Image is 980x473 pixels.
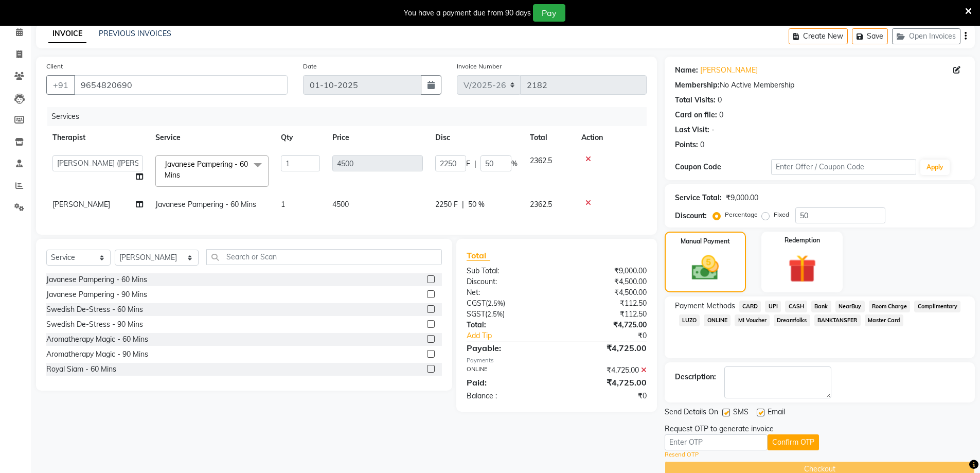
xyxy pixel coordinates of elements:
[557,320,654,330] div: ₹4,725.00
[768,407,785,419] span: Email
[459,298,557,309] div: ( )
[466,159,470,169] span: F
[700,65,758,76] a: [PERSON_NAME]
[533,4,565,22] button: Pay
[718,95,722,106] div: 0
[557,376,654,389] div: ₹4,725.00
[675,372,716,382] div: Description:
[789,28,848,44] button: Create New
[675,110,717,120] div: Card on file:
[281,200,285,209] span: 1
[459,320,557,330] div: Total:
[459,330,573,341] a: Add Tip
[774,210,789,219] label: Fixed
[47,107,654,126] div: Services
[46,289,147,300] div: Javanese Pampering - 90 Mins
[865,314,904,326] span: Master Card
[557,342,654,354] div: ₹4,725.00
[675,65,698,76] div: Name:
[429,126,524,149] th: Disc
[557,266,654,276] div: ₹9,000.00
[771,159,916,175] input: Enter Offer / Coupon Code
[779,251,825,286] img: _gift.svg
[467,356,646,365] div: Payments
[303,62,317,71] label: Date
[675,80,720,91] div: Membership:
[665,407,718,419] span: Send Details On
[733,407,749,419] span: SMS
[459,276,557,287] div: Discount:
[675,95,716,106] div: Total Visits:
[46,349,148,360] div: Aromatherapy Magic - 90 Mins
[726,192,758,203] div: ₹9,000.00
[814,314,861,326] span: BANKTANSFER
[557,276,654,287] div: ₹4,500.00
[206,249,442,265] input: Search or Scan
[785,236,820,245] label: Redemption
[665,450,699,459] a: Resend OTP
[768,434,819,450] button: Confirm OTP
[557,365,654,376] div: ₹4,725.00
[511,159,518,169] span: %
[46,334,148,345] div: Aromatherapy Magic - 60 Mins
[462,199,464,210] span: |
[575,126,647,149] th: Action
[326,126,429,149] th: Price
[557,391,654,401] div: ₹0
[892,28,960,44] button: Open Invoices
[683,252,727,284] img: _cash.svg
[459,365,557,376] div: ONLINE
[474,159,476,169] span: |
[675,162,772,172] div: Coupon Code
[774,314,810,326] span: Dreamfolks
[46,319,143,330] div: Swedish De-Stress - 90 Mins
[675,211,707,221] div: Discount:
[74,75,288,95] input: Search by Name/Mobile/Email/Code
[785,301,807,312] span: CASH
[852,28,888,44] button: Save
[920,160,950,175] button: Apply
[739,301,761,312] span: CARD
[700,139,704,150] div: 0
[332,200,349,209] span: 4500
[679,314,700,326] span: LUZO
[457,62,502,71] label: Invoice Number
[487,310,503,318] span: 2.5%
[869,301,911,312] span: Room Charge
[468,199,485,210] span: 50 %
[765,301,781,312] span: UPI
[459,342,557,354] div: Payable:
[52,200,110,209] span: [PERSON_NAME]
[557,309,654,320] div: ₹112.50
[165,160,248,180] span: Javanese Pampering - 60 Mins
[711,125,715,135] div: -
[488,299,503,307] span: 2.5%
[681,237,730,246] label: Manual Payment
[467,309,485,319] span: SGST
[467,250,490,261] span: Total
[46,126,149,149] th: Therapist
[46,304,143,315] div: Swedish De-Stress - 60 Mins
[149,126,275,149] th: Service
[524,126,575,149] th: Total
[46,75,75,95] button: +91
[675,192,722,203] div: Service Total:
[573,330,654,341] div: ₹0
[530,156,552,165] span: 2362.5
[675,80,965,91] div: No Active Membership
[435,199,458,210] span: 2250 F
[735,314,770,326] span: MI Voucher
[404,8,531,19] div: You have a payment due from 90 days
[275,126,326,149] th: Qty
[459,391,557,401] div: Balance :
[675,139,698,150] div: Points:
[99,29,171,38] a: PREVIOUS INVOICES
[459,376,557,389] div: Paid:
[46,364,116,375] div: Royal Siam - 60 Mins
[557,298,654,309] div: ₹112.50
[459,309,557,320] div: ( )
[835,301,865,312] span: NearBuy
[557,287,654,298] div: ₹4,500.00
[459,287,557,298] div: Net:
[914,301,960,312] span: Complimentary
